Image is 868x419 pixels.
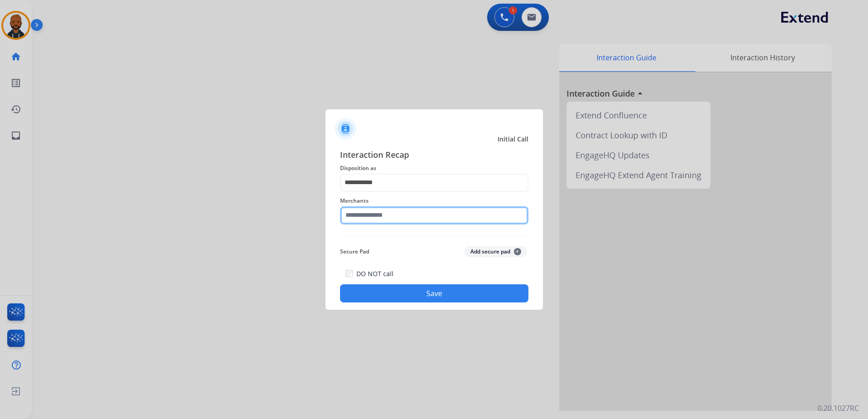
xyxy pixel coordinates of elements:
[340,284,528,302] button: Save
[335,118,356,140] img: contactIcon
[818,403,859,414] p: 0.20.1027RC
[356,269,394,278] label: DO NOT call
[498,135,528,144] span: Initial Call
[340,148,528,163] span: Interaction Recap
[340,163,528,174] span: Disposition as
[465,246,527,257] button: Add secure pad+
[514,248,521,255] span: +
[340,246,369,257] span: Secure Pad
[340,195,528,206] span: Merchants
